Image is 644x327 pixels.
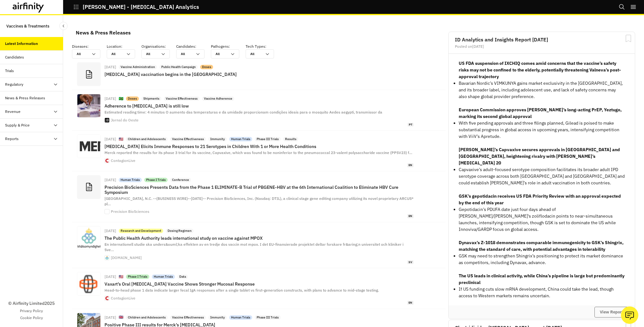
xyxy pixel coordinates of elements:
p: Human Trials [121,178,140,182]
p: Location : [107,44,141,49]
p: Vaccine Effectiveness [172,137,204,141]
p: GSK may need to strengthen Shingrix’s positioning to protect its market dominance as competitors,... [459,253,625,266]
strong: GSK’s gepotidacin receives US FDA Priority Review with an approval expected by the end of this year [459,193,621,206]
p: Vaccines & Treatments [6,20,49,32]
p: Human Trials [231,315,250,320]
div: [DATE] [104,229,116,233]
strong: The US leads in clinical activity, while China’s pipeline is large but predominantly preclinical [459,273,624,285]
p: Phase III Trials [257,315,279,320]
img: 148a6ac8-cropped-ee7e707a-favicon-1-270x270.jpeg [105,118,109,122]
button: Close Sidebar [59,22,68,30]
p: [MEDICAL_DATA] Elicits Immune Responses to 21 Serotypes in Children With 1 or More Health Conditions [104,144,414,149]
div: Latest Information [5,41,38,46]
div: Precision BioSciences [111,210,149,213]
p: Vaccine Adherence [204,96,232,101]
span: en [407,214,414,218]
div: Jornal do Oeste [111,118,139,122]
div: [DATE] [104,137,116,141]
span: [GEOGRAPHIC_DATA], N.C. --(BUSINESS WIRE)--[DATE]-- Precision BioSciences, Inc. (Nasdaq: DTIL), a... [104,196,414,206]
a: Privacy Policy [20,308,43,314]
div: Reports [5,136,19,142]
img: cropped-PBS-favicon-32x32.png [105,209,109,214]
span: sv [407,260,414,264]
p: Human Trials [154,275,173,279]
button: Search [619,2,625,12]
img: 3fe3d6e1bcf619d9f863e5df21ace36cbe765b30-178x192.png [77,272,100,295]
p: [PERSON_NAME] - [MEDICAL_DATA] Analytics [83,4,199,10]
p: [MEDICAL_DATA] vaccination begins in the [GEOGRAPHIC_DATA] [104,72,414,77]
div: [DATE] [104,275,116,279]
p: Precision BioSciences Presents Data from the Phase 1 ELIMINATE-B Trial of PBGENE-HBV at the 6th I... [104,185,414,195]
p: Data [179,275,186,279]
span: Estimated reading time: 4 minutos O aumento das temperaturas e da umidade proporcionam condições ... [104,110,382,114]
p: Organisations : [141,44,176,49]
p: Tech Types : [246,44,280,49]
div: Trials [5,68,14,74]
p: Phase I Trials [146,178,166,182]
button: View Report [594,307,629,318]
img: favicon.ico [105,296,109,300]
a: [DATE]Vaccine AdministrationPublic Health CampaignDoses[MEDICAL_DATA] vaccination begins in the [... [72,59,446,90]
a: Cookie Policy [20,315,43,321]
a: [DATE]🇺🇸Children and AdolescentsVaccine EffectivenessImmunityHuman TrialsPhase III TrialsResults[... [72,131,446,171]
span: en [407,301,414,305]
div: [DATE] [104,97,116,101]
div: ContagionLive [111,296,135,300]
strong: [PERSON_NAME]’s Capvaxive secures approvals in [GEOGRAPHIC_DATA] and [GEOGRAPHIC_DATA], heighteni... [459,147,620,166]
p: 🇧🇷 [119,96,123,102]
div: Regulatory [5,82,23,87]
p: © Airfinity Limited 2025 [8,300,55,307]
p: Public Health Campaign [161,65,196,69]
p: Children and Adolescents [128,315,166,320]
p: 🇬🇧 [119,315,123,320]
span: en [407,163,414,167]
p: Immunity [210,315,225,320]
div: [DATE] [104,178,116,182]
img: 016e3c18-dengue_vacinapr_aen-scaled.jpg [77,94,100,117]
p: Phase I Trials [128,275,147,279]
div: Supply & Price [5,122,30,128]
div: Posted on [DATE] [455,45,629,48]
p: Doses [202,65,211,69]
h2: ID Analytics and Insights Report [DATE] [455,37,629,42]
p: Vaxart’s Oral [MEDICAL_DATA] Vaccine Shows Stronger Mucosal Response [104,281,414,287]
p: Immunity [210,137,225,141]
p: Conference [172,178,189,182]
p: Vaccine Administration [121,65,155,69]
div: News & Press Releases [76,28,131,37]
div: [DOMAIN_NAME] [111,256,142,260]
div: News & Press Releases [5,95,45,101]
p: The Public Health Authority leads international study on vaccine against MPOX [104,236,414,241]
p: With five pending approvals and three filings planned, Gilead is poised to make substantial progr... [459,120,625,140]
p: Shipments [143,96,159,101]
button: [PERSON_NAME] - [MEDICAL_DATA] Analytics [73,2,199,12]
p: Candidates : [176,44,211,49]
img: 05a4663559e110f872fbb07beef0b892500ec47a-396x127.png [77,135,100,158]
p: Capvaxive’s adult-focused serotype composition facilitates its broader adult IPD serotype coverag... [459,166,625,186]
div: [DATE] [104,316,116,319]
div: ContagionLive [111,159,135,163]
strong: Dynavax’s Z-1018 demonstrates comparable immunogenicity to GSK’s Shingrix, matching the standard ... [459,240,623,252]
p: Phase III Trials [257,137,279,141]
img: share.png [77,226,100,250]
span: Head-to-head phase 1 data indicate larger fecal IgA responses after a single tablet vs first-gene... [104,288,379,293]
strong: US FDA suspension of IXCHIQ comes amid concerns that the vaccine’s safety risks may not be confin... [459,60,621,79]
a: [DATE]🇺🇸Phase I TrialsHuman TrialsDataVaxart’s Oral [MEDICAL_DATA] Vaccine Shows Stronger Mucosal... [72,268,446,309]
p: Adherence to [MEDICAL_DATA] is still low [104,103,414,108]
span: pt [408,123,414,127]
p: Children and Adolescents [128,137,166,141]
p: Pathogens : [211,44,246,49]
div: [DATE] [104,65,116,69]
p: If US funding cuts slow mRNA development, China could take the lead, though access to Western mar... [459,286,625,299]
span: Merck reported the results for its phase 3 trial for its vaccine, Capvaxive, which was found to b... [104,150,412,155]
p: Results [285,137,296,141]
img: favicon.ico [105,158,109,163]
a: [DATE]Human TrialsPhase I TrialsConferencePrecision BioSciences Presents Data from the Phase 1 EL... [72,171,446,222]
p: 🇺🇸 [119,274,123,280]
p: Vaccine Effectiveness [172,315,204,320]
p: Diseases : [72,44,107,49]
svg: Bookmark Report [624,34,632,42]
strong: European Commission approves [PERSON_NAME]’s long-acting PrEP, Yeztugo, marking its second global... [459,107,622,119]
div: Revenue [5,109,21,114]
a: [DATE]🇧🇷DosesShipmentsVaccine EffectivenessVaccine AdherenceAdherence to [MEDICAL_DATA] is still ... [72,90,446,131]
